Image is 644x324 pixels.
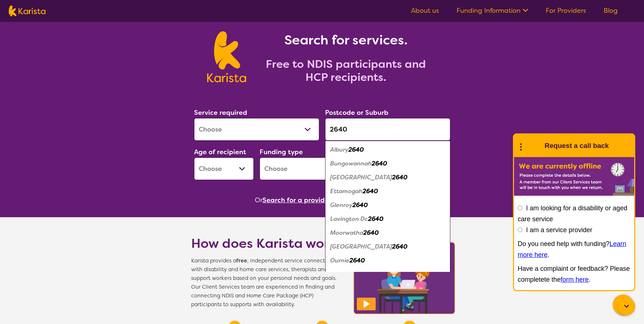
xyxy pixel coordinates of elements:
a: For Providers [546,6,586,15]
em: 2640 [368,215,383,223]
img: Karista [526,138,540,153]
div: Ournie 2640 [329,254,447,268]
em: Moorwatha [330,229,363,237]
em: Ettamogah [330,187,363,195]
em: Lavington Dc [330,215,368,223]
em: 2640 [372,160,387,167]
div: North Albury 2640 [329,240,447,254]
img: Karista logo [207,31,246,82]
img: Karista logo [9,5,46,16]
em: Ournie [330,257,349,264]
label: Postcode or Suburb [325,108,388,117]
em: 2640 [392,270,407,278]
em: Bungowannah [330,160,372,167]
em: Glenroy [330,201,352,209]
span: Or [255,195,262,206]
em: 2640 [349,257,365,264]
a: form here [561,276,589,283]
img: Karista offline chat form to request call back [514,157,634,196]
div: Glenroy 2640 [329,198,447,212]
div: East Albury 2640 [329,171,447,184]
button: Search for a provider to leave a review [262,195,389,206]
a: Funding Information [457,6,528,15]
div: South Albury 2640 [329,268,447,281]
div: Moorwatha 2640 [329,226,447,240]
em: 2640 [392,243,407,250]
em: [GEOGRAPHIC_DATA] [330,243,392,250]
h1: Search for services. [255,31,437,49]
h1: How does Karista work? [191,235,344,252]
p: Have a complaint or feedback? Please completete the . [518,263,631,285]
em: 2640 [363,187,378,195]
label: I am a service provider [526,226,592,234]
h1: Request a call back [545,140,609,151]
em: 2640 [348,146,364,153]
b: free [236,257,247,264]
a: Blog [604,6,618,15]
a: About us [411,6,439,15]
div: Bungowannah 2640 [329,157,447,171]
div: Ettamogah 2640 [329,184,447,198]
em: [GEOGRAPHIC_DATA] [330,173,392,181]
label: Service required [194,108,247,117]
em: 2640 [392,173,407,181]
label: I am looking for a disability or aged care service [518,204,627,223]
label: Funding type [260,148,303,156]
button: Channel Menu [613,294,633,315]
div: Lavington Dc 2640 [329,212,447,226]
img: Karista video [351,240,458,316]
em: Albury [330,146,348,153]
span: Karista provides a , independent service connecting you with disability and home care services, t... [191,257,344,309]
em: 2640 [352,201,368,209]
em: [GEOGRAPHIC_DATA] [330,270,392,278]
p: Do you need help with funding? . [518,238,631,260]
div: Albury 2640 [329,143,447,157]
h2: Free to NDIS participants and HCP recipients. [255,58,437,84]
label: Age of recipient [194,148,246,156]
input: Type [325,118,450,141]
em: 2640 [363,229,379,237]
